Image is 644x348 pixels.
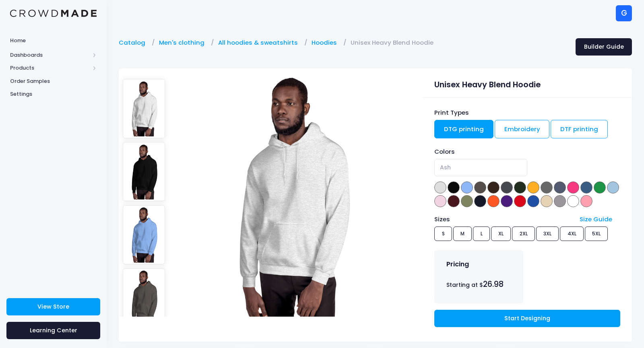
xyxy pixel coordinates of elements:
[434,75,620,91] div: Unisex Heavy Blend Hoodie
[351,38,438,47] a: Unisex Heavy Blend Hoodie
[6,298,100,315] a: View Store
[434,120,493,138] a: DTG printing
[119,38,149,47] a: Catalog
[446,278,512,290] div: Starting at $
[434,108,620,117] div: Print Types
[6,322,100,339] a: Learning Center
[551,120,608,138] a: DTF printing
[10,37,97,45] span: Home
[483,279,504,290] span: 26.98
[10,64,90,72] span: Products
[10,10,97,17] img: Logo
[30,326,77,334] span: Learning Center
[495,120,550,138] a: Embroidery
[10,51,90,59] span: Dashboards
[434,159,527,176] span: Ash
[159,38,208,47] a: Men's clothing
[10,90,97,98] span: Settings
[434,147,620,156] div: Colors
[616,5,632,21] div: G
[37,303,69,311] span: View Store
[434,310,620,327] a: Start Designing
[431,215,576,224] div: Sizes
[576,38,632,56] a: Builder Guide
[440,163,451,172] span: Ash
[580,215,612,223] a: Size Guide
[312,38,341,47] a: Hoodies
[446,260,469,268] h4: Pricing
[10,77,97,85] span: Order Samples
[218,38,302,47] a: All hoodies & sweatshirts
